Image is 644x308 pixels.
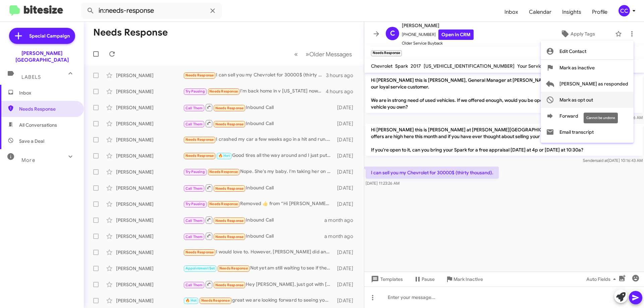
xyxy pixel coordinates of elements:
[559,43,586,59] span: Edit Contact
[559,92,593,108] span: Mark as opt out
[541,108,634,124] button: Forward
[559,76,628,92] span: [PERSON_NAME] as responded
[584,113,618,123] div: Cannot be undone
[559,60,595,76] span: Mark as inactive
[541,124,634,140] button: Email transcript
